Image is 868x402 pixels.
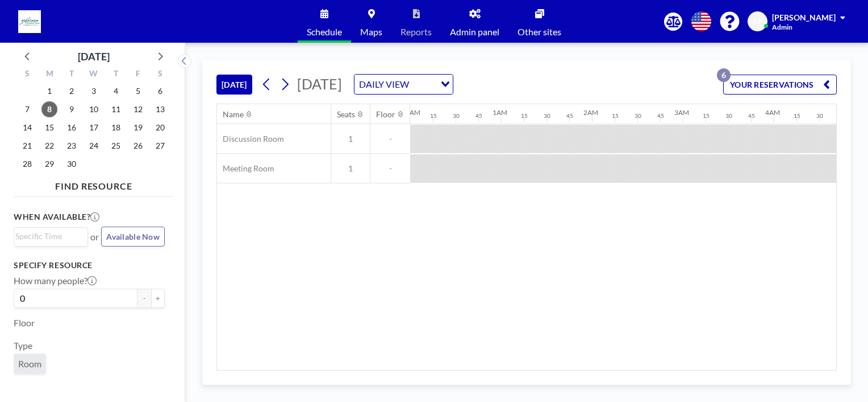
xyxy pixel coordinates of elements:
span: Available Now [106,232,160,241]
span: Monday, September 8, 2025 [41,101,57,117]
span: Tuesday, September 30, 2025 [64,156,80,172]
button: Available Now [101,227,165,247]
div: F [127,67,149,82]
span: Admin [772,23,792,31]
span: - [370,163,410,174]
span: Admin panel [450,27,499,36]
span: Sunday, September 14, 2025 [19,120,35,136]
div: 45 [566,112,573,120]
span: DAILY VIEW [357,77,411,92]
div: Floor [376,109,395,120]
div: 15 [430,112,437,120]
div: Search for option [14,228,87,245]
span: Monday, September 1, 2025 [41,83,57,99]
div: 45 [657,112,664,120]
span: Thursday, September 25, 2025 [108,138,124,154]
p: 6 [717,68,731,82]
span: Wednesday, September 10, 2025 [86,101,102,117]
span: Saturday, September 20, 2025 [152,120,168,136]
span: Other sites [518,27,561,36]
span: Saturday, September 27, 2025 [152,138,168,154]
span: Wednesday, September 17, 2025 [86,120,102,136]
span: Friday, September 26, 2025 [130,138,146,154]
span: Room [18,358,41,370]
span: Monday, September 15, 2025 [41,120,57,136]
span: [PERSON_NAME] [772,13,836,22]
span: Tuesday, September 16, 2025 [64,120,80,136]
input: Search for option [412,77,434,92]
span: Friday, September 5, 2025 [130,83,146,99]
span: Wednesday, September 3, 2025 [86,83,102,99]
button: + [151,289,165,308]
span: Thursday, September 18, 2025 [108,120,124,136]
div: M [39,67,61,82]
div: Search for option [354,75,453,94]
label: How many people? [14,275,97,286]
div: Name [223,109,244,120]
div: 4AM [765,108,780,117]
div: 2AM [583,108,598,117]
div: Seats [337,109,355,120]
span: - [370,134,410,144]
div: 12AM [402,108,420,117]
span: Sunday, September 21, 2025 [19,138,35,154]
div: [DATE] [78,48,110,64]
span: Thursday, September 11, 2025 [108,101,124,117]
span: Saturday, September 6, 2025 [152,83,168,99]
span: Saturday, September 13, 2025 [152,101,168,117]
div: S [16,67,39,82]
span: [DATE] [297,75,342,92]
div: 3AM [674,108,689,117]
div: 15 [521,112,528,120]
div: 45 [748,112,755,120]
span: Maps [360,27,382,36]
div: 30 [544,112,550,120]
div: 15 [612,112,619,120]
span: 1 [331,134,370,144]
button: - [137,289,151,308]
div: S [149,67,171,82]
span: Tuesday, September 9, 2025 [64,101,80,117]
h4: FIND RESOURCE [14,176,174,192]
div: 30 [635,112,641,120]
div: W [83,67,105,82]
span: Reports [400,27,432,36]
span: Friday, September 12, 2025 [130,101,146,117]
div: 1AM [493,108,507,117]
div: T [105,67,127,82]
label: Floor [14,317,35,329]
span: Friday, September 19, 2025 [130,120,146,136]
div: 45 [475,112,482,120]
label: Type [14,340,32,351]
span: Meeting Room [217,163,274,174]
span: Sunday, September 28, 2025 [19,156,35,172]
span: Thursday, September 4, 2025 [108,83,124,99]
button: [DATE] [216,75,252,95]
img: organization-logo [18,10,41,33]
span: Discussion Room [217,134,284,144]
span: 1 [331,163,370,174]
div: 30 [453,112,460,120]
span: Monday, September 29, 2025 [41,156,57,172]
div: 30 [725,112,732,120]
div: 30 [816,112,823,120]
h3: Specify resource [14,260,165,270]
span: Schedule [307,27,342,36]
span: AP [752,17,763,27]
span: Monday, September 22, 2025 [41,138,57,154]
div: 15 [794,112,800,120]
span: Tuesday, September 23, 2025 [64,138,80,154]
div: T [61,67,83,82]
span: Wednesday, September 24, 2025 [86,138,102,154]
span: Sunday, September 7, 2025 [19,101,35,117]
div: 15 [703,112,710,120]
input: Search for option [15,230,81,243]
span: or [90,231,99,243]
button: YOUR RESERVATIONS6 [723,75,837,95]
span: Tuesday, September 2, 2025 [64,83,80,99]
